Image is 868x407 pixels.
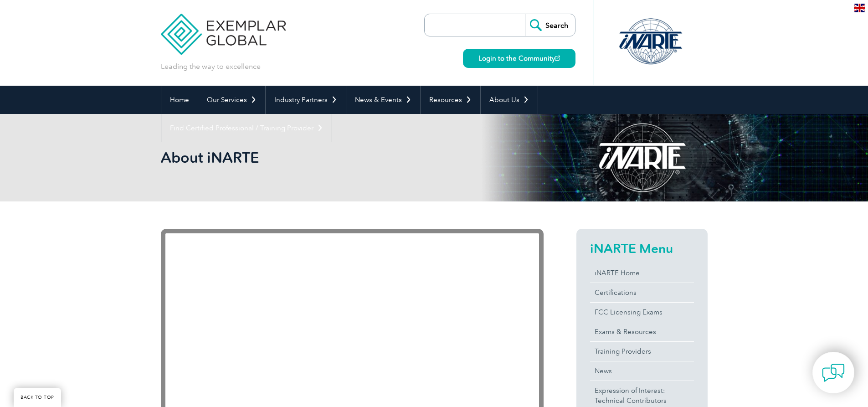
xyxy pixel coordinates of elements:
a: About Us [481,86,538,114]
a: Login to the Community [463,49,575,68]
a: Resources [421,86,480,114]
a: Training Providers [590,342,694,361]
a: FCC Licensing Exams [590,303,694,322]
a: BACK TO TOP [14,388,61,407]
h2: iNARTE Menu [590,241,694,256]
p: Leading the way to excellence [161,62,261,72]
h2: About iNARTE [161,150,544,165]
a: Home [161,86,198,114]
input: Search [525,14,575,36]
img: open_square.png [555,56,560,61]
a: Industry Partners [266,86,346,114]
img: contact-chat.png [822,361,845,384]
a: News & Events [346,86,420,114]
a: Find Certified Professional / Training Provider [161,114,332,142]
a: Our Services [198,86,265,114]
a: Exams & Resources [590,322,694,341]
a: News [590,361,694,381]
a: iNARTE Home [590,263,694,283]
img: en [854,4,865,12]
a: Certifications [590,283,694,302]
